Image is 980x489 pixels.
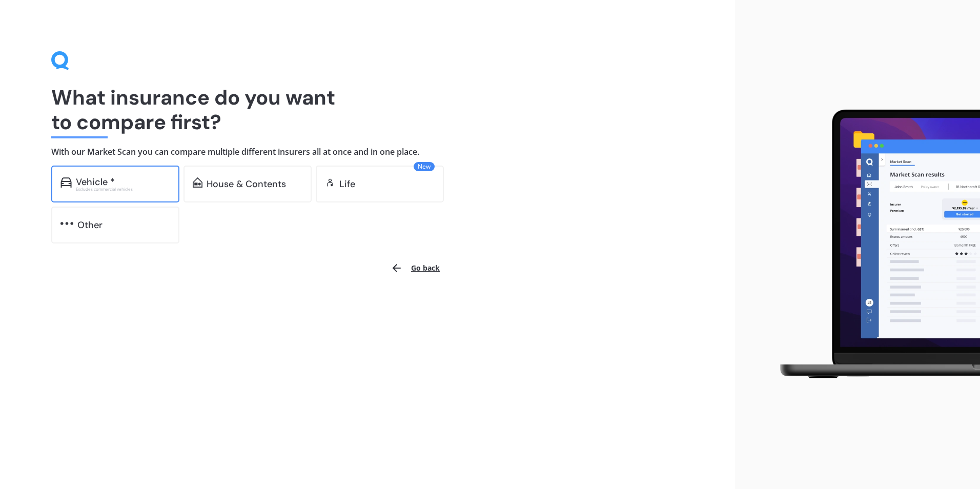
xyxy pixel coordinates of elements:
[193,177,202,188] img: home-and-contents.b802091223b8502ef2dd.svg
[60,218,73,229] img: other.81dba5aafe580aa69f38.svg
[76,187,170,191] div: Excludes commercial vehicles
[51,85,684,134] h1: What insurance do you want to compare first?
[384,256,446,280] button: Go back
[207,179,286,189] div: House & Contents
[339,179,355,189] div: Life
[76,177,115,187] div: Vehicle *
[414,162,435,171] span: New
[60,177,72,188] img: car.f15378c7a67c060ca3f3.svg
[77,220,103,230] div: Other
[765,104,980,385] img: laptop.webp
[51,147,684,157] h4: With our Market Scan you can compare multiple different insurers all at once and in one place.
[325,177,335,188] img: life.f720d6a2d7cdcd3ad642.svg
